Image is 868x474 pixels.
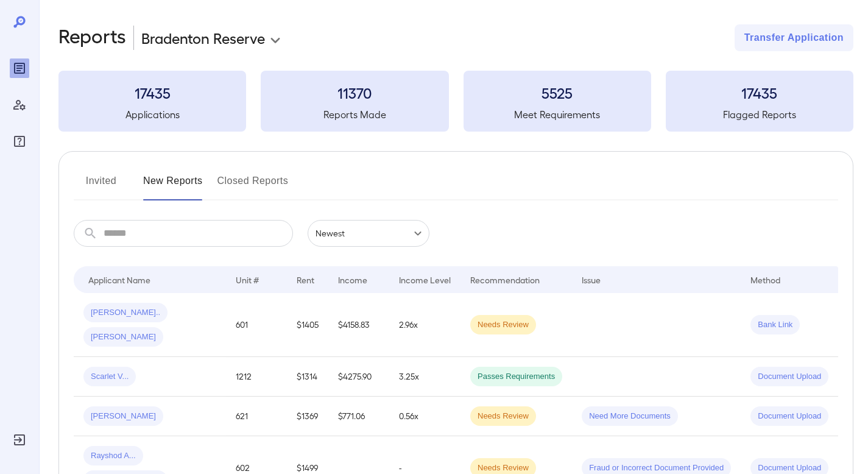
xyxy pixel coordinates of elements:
span: Document Upload [750,411,828,422]
h3: 5525 [464,83,651,102]
div: Log Out [10,430,29,450]
span: Needs Review [470,462,536,474]
button: Invited [74,171,129,200]
p: Bradenton Reserve [141,28,265,48]
h5: Applications [58,107,246,122]
h5: Meet Requirements [464,107,651,122]
div: Manage Users [10,95,29,115]
span: Scarlet V... [83,371,136,383]
button: Closed Reports [217,171,289,200]
button: New Reports [143,171,203,200]
button: Transfer Application [735,24,853,51]
span: [PERSON_NAME] [83,411,163,422]
span: Need More Documents [582,411,678,422]
span: Fraud or Incorrect Document Provided [582,462,731,474]
summary: 17435Applications11370Reports Made5525Meet Requirements17435Flagged Reports [58,71,853,132]
td: $1405 [287,293,328,357]
h5: Reports Made [261,107,448,122]
div: Unit # [236,272,259,287]
span: Bank Link [750,319,800,331]
span: Needs Review [470,411,536,422]
td: 601 [226,293,287,357]
span: Needs Review [470,319,536,331]
td: $4275.90 [328,357,389,397]
h2: Reports [58,24,126,51]
td: 0.56x [389,397,460,436]
div: Reports [10,58,29,78]
div: FAQ [10,132,29,151]
div: Applicant Name [88,272,150,287]
div: Income Level [399,272,451,287]
td: $4158.83 [328,293,389,357]
div: Income [338,272,367,287]
div: Rent [297,272,316,287]
h3: 17435 [58,83,246,102]
td: $1369 [287,397,328,436]
span: Passes Requirements [470,371,562,383]
div: Method [750,272,780,287]
span: Document Upload [750,371,828,383]
span: [PERSON_NAME] [83,331,163,343]
div: Newest [308,220,429,247]
td: $1314 [287,357,328,397]
span: Document Upload [750,462,828,474]
span: Rayshod A... [83,450,143,462]
h5: Flagged Reports [666,107,853,122]
div: Recommendation [470,272,540,287]
span: [PERSON_NAME].. [83,307,168,319]
td: 2.96x [389,293,460,357]
td: 621 [226,397,287,436]
td: 1212 [226,357,287,397]
h3: 17435 [666,83,853,102]
td: 3.25x [389,357,460,397]
td: $771.06 [328,397,389,436]
h3: 11370 [261,83,448,102]
div: Issue [582,272,601,287]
